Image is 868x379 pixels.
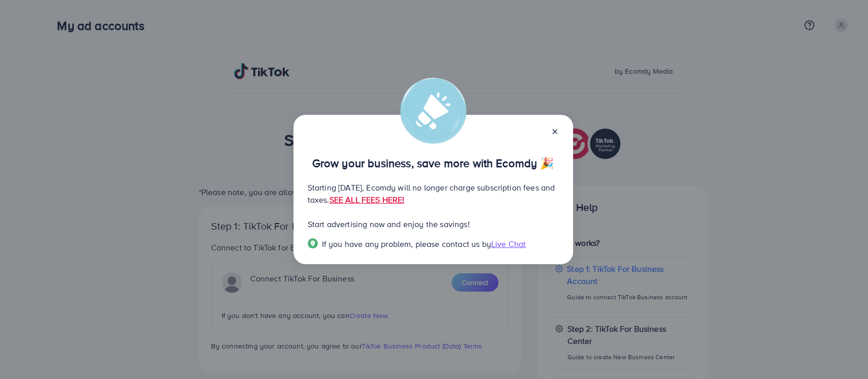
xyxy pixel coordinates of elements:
p: Grow your business, save more with Ecomdy 🎉 [308,157,559,169]
img: alert [400,78,466,144]
span: If you have any problem, please contact us by [322,238,491,249]
p: Starting [DATE], Ecomdy will no longer charge subscription fees and taxes. [308,181,559,206]
p: Start advertising now and enjoy the savings! [308,218,559,230]
img: Popup guide [308,238,318,248]
span: Live Chat [491,238,526,249]
a: SEE ALL FEES HERE! [329,194,404,205]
